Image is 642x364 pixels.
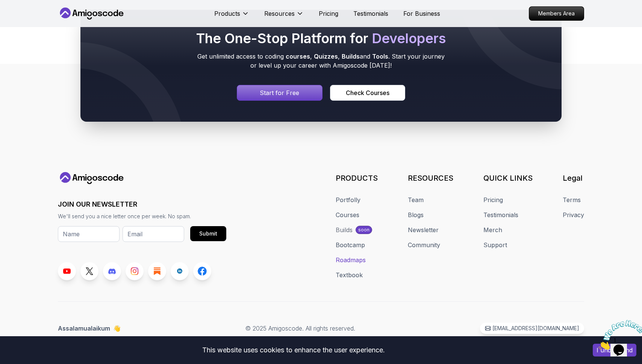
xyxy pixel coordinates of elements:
a: Blogs [408,210,424,219]
a: Pricing [319,9,338,18]
a: Instagram link [126,262,144,280]
a: Team [408,195,424,204]
span: 1 [3,3,6,9]
h3: JOIN OUR NEWSLETTER [58,199,226,210]
div: This website uses cookies to enhance the user experience. [6,342,581,358]
span: Builds [342,53,360,60]
div: Check Courses [346,88,389,97]
button: Check Courses [330,85,405,101]
a: Testimonials [483,210,518,219]
a: Courses [336,210,359,219]
h3: QUICK LINKS [483,173,533,183]
a: Testimonials [353,9,388,18]
p: Resources [264,9,295,18]
h3: RESOURCES [408,173,453,183]
a: Facebook link [193,262,211,280]
button: Resources [264,9,304,24]
a: For Business [403,9,440,18]
p: We'll send you a nice letter once per week. No spam. [58,213,226,220]
a: Signin page [237,85,323,101]
p: Assalamualaikum [58,324,121,333]
a: Newsletter [408,225,439,234]
button: Submit [190,226,226,241]
p: Products [214,9,240,18]
a: Portfolly [336,195,360,204]
button: Accept cookies [593,344,636,356]
iframe: chat widget [595,317,642,353]
div: Builds [336,225,353,234]
a: [EMAIL_ADDRESS][DOMAIN_NAME] [480,323,584,334]
span: 👋 [112,323,122,334]
span: courses [286,53,310,60]
a: Discord link [103,262,121,280]
a: LinkedIn link [171,262,189,280]
a: Support [483,240,507,249]
a: Bootcamp [336,240,365,249]
a: Roadmaps [336,255,366,264]
a: Members Area [529,6,584,21]
p: Get unlimited access to coding , , and . Start your journey or level up your career with Amigosco... [195,52,447,70]
a: Privacy [563,210,584,219]
span: Developers [372,30,446,47]
span: Tools [372,53,388,60]
button: Products [214,9,249,24]
a: Twitter link [80,262,98,280]
h2: The One-Stop Platform for [195,31,447,46]
a: Courses page [330,85,405,101]
p: Start for Free [260,88,299,97]
a: Textbook [336,270,363,279]
a: Merch [483,225,502,234]
a: Terms [563,195,581,204]
div: Submit [199,230,217,237]
p: © 2025 Amigoscode. All rights reserved. [245,324,355,333]
a: Pricing [483,195,503,204]
p: [EMAIL_ADDRESS][DOMAIN_NAME] [492,325,579,332]
input: Name [58,226,120,242]
h3: Legal [563,173,584,183]
p: Members Area [529,7,584,20]
span: Quizzes [314,53,338,60]
h3: PRODUCTS [336,173,378,183]
input: Email [123,226,184,242]
p: soon [358,227,369,233]
a: Youtube link [58,262,76,280]
img: Chat attention grabber [3,3,50,33]
a: Blog link [148,262,166,280]
a: Community [408,240,440,249]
